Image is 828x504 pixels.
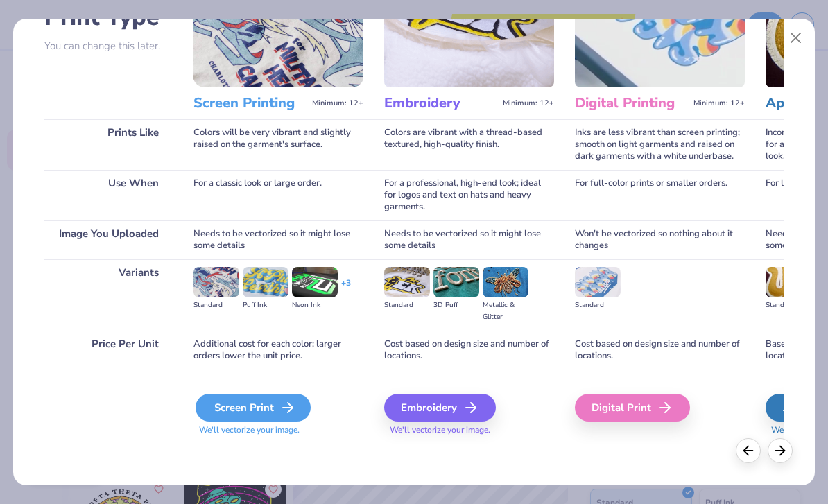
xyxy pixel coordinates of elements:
div: 3D Puff [433,299,479,311]
div: Use When [44,170,173,220]
img: Standard [766,267,811,297]
div: For a classic look or large order. [193,170,363,220]
div: Standard [384,299,430,311]
div: Won't be vectorized so nothing about it changes [575,220,745,259]
div: Neon Ink [292,299,338,311]
div: Digital Print [575,394,690,422]
div: Cost based on design size and number of locations. [384,331,554,370]
div: Variants [44,259,173,331]
div: Standard [575,299,621,311]
div: + 3 [341,277,351,301]
div: Colors will be very vibrant and slightly raised on the garment's surface. [193,119,363,170]
div: Colors are vibrant with a thread-based textured, high-quality finish. [384,119,554,170]
img: 3D Puff [433,267,479,297]
div: Metallic & Glitter [483,299,528,323]
span: We'll vectorize your image. [193,424,363,436]
div: Needs to be vectorized so it might lose some details [193,220,363,259]
div: Price Per Unit [44,331,173,370]
span: Minimum: 12+ [503,98,554,108]
span: Minimum: 12+ [312,98,363,108]
span: Minimum: 12+ [693,98,745,108]
span: We'll vectorize your image. [384,424,554,436]
button: Close [783,25,809,51]
h3: Embroidery [384,94,497,112]
div: Standard [193,299,239,311]
img: Neon Ink [292,267,338,297]
div: For a professional, high-end look; ideal for logos and text on hats and heavy garments. [384,170,554,220]
div: Needs to be vectorized so it might lose some details [384,220,554,259]
p: You can change this later. [44,40,173,52]
div: Embroidery [384,394,496,422]
div: Image You Uploaded [44,220,173,259]
img: Standard [575,267,621,297]
h3: Screen Printing [193,94,307,112]
div: Standard [766,299,811,311]
div: Cost based on design size and number of locations. [575,331,745,370]
h3: Digital Printing [575,94,688,112]
img: Standard [384,267,430,297]
div: For full-color prints or smaller orders. [575,170,745,220]
div: Inks are less vibrant than screen printing; smooth on light garments and raised on dark garments ... [575,119,745,170]
img: Puff Ink [243,267,288,297]
img: Metallic & Glitter [483,267,528,297]
img: Standard [193,267,239,297]
div: Additional cost for each color; larger orders lower the unit price. [193,331,363,370]
div: Puff Ink [243,299,288,311]
div: Prints Like [44,119,173,170]
div: Screen Print [196,394,311,422]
